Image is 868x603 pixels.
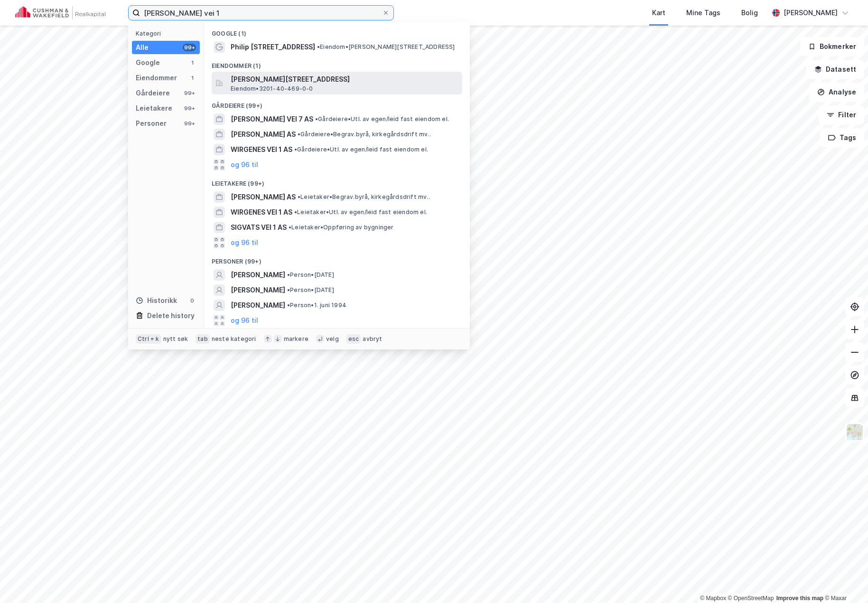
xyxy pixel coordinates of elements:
span: WIRGENES VEI 1 AS [231,207,292,218]
div: tab [196,334,210,344]
span: Leietaker • Begrav.byrå, kirkegårdsdrift mv.. [298,193,430,201]
span: • [287,271,290,278]
div: Google [136,57,160,68]
img: Z [846,423,864,441]
div: Kategori [136,30,200,37]
button: og 96 til [231,237,258,248]
span: Eiendom • [PERSON_NAME][STREET_ADDRESS] [317,43,455,51]
div: [PERSON_NAME] [784,7,838,19]
button: og 96 til [231,159,258,170]
span: • [294,146,297,153]
span: [PERSON_NAME] AS [231,191,296,203]
a: Mapbox [700,595,726,602]
div: nytt søk [163,335,188,343]
span: [PERSON_NAME] [231,269,285,281]
span: Gårdeiere • Begrav.byrå, kirkegårdsdrift mv.. [298,131,431,138]
span: • [298,193,300,200]
div: Historikk [136,295,177,306]
button: Tags [820,128,864,147]
span: • [287,301,290,309]
div: Delete history [147,310,195,321]
img: cushman-wakefield-realkapital-logo.202ea83816669bd177139c58696a8fa1.svg [15,6,105,19]
span: Gårdeiere • Utl. av egen/leid fast eiendom el. [315,115,449,123]
span: [PERSON_NAME][STREET_ADDRESS] [231,74,458,85]
div: neste kategori [212,335,256,343]
div: Mine Tags [686,7,720,19]
div: 0 [188,297,196,304]
div: 99+ [183,120,196,127]
span: Leietaker • Utl. av egen/leid fast eiendom el. [294,208,427,216]
span: [PERSON_NAME] [231,284,285,296]
span: • [298,131,300,138]
span: SIGVATS VEI 1 AS [231,222,287,233]
div: Google (1) [204,22,470,39]
button: Filter [819,105,864,124]
div: Eiendommer (1) [204,55,470,72]
span: Leietaker • Oppføring av bygninger [289,224,394,231]
span: [PERSON_NAME] VEI 7 AS [231,113,313,125]
a: OpenStreetMap [728,595,774,602]
div: Kontrollprogram for chat [821,557,868,603]
div: Gårdeiere (99+) [204,94,470,112]
span: • [287,286,290,293]
div: 99+ [183,104,196,112]
a: Improve this map [776,595,823,602]
div: Bolig [741,7,758,19]
div: Personer [136,118,167,129]
span: [PERSON_NAME] AS [231,129,296,140]
span: • [294,208,297,216]
div: Kart [652,7,665,19]
div: Leietakere (99+) [204,172,470,189]
span: [PERSON_NAME] [231,300,285,311]
span: Eiendom • 3201-40-469-0-0 [231,85,313,93]
div: Alle [136,42,149,53]
button: Analyse [809,83,864,102]
div: Personer (99+) [204,250,470,267]
span: Gårdeiere • Utl. av egen/leid fast eiendom el. [294,146,428,153]
iframe: Chat Widget [821,557,868,603]
div: 99+ [183,89,196,97]
div: velg [326,335,339,343]
div: markere [284,335,308,343]
div: 1 [188,74,196,82]
span: • [315,115,318,122]
button: og 96 til [231,315,258,326]
span: Philip [STREET_ADDRESS] [231,41,315,53]
span: Person • [DATE] [287,286,334,294]
div: esc [346,334,361,344]
span: • [289,224,291,231]
div: 99+ [183,44,196,51]
span: Person • 1. juni 1994 [287,301,346,309]
div: Eiendommer [136,72,177,84]
div: 1 [188,59,196,66]
span: • [317,43,320,50]
span: Person • [DATE] [287,271,334,279]
input: Søk på adresse, matrikkel, gårdeiere, leietakere eller personer [140,6,382,20]
button: Bokmerker [800,37,864,56]
button: Datasett [806,60,864,79]
div: Leietakere [136,103,172,114]
div: avbryt [363,335,382,343]
div: Ctrl + k [136,334,161,344]
span: WIRGENES VEI 1 AS [231,144,292,155]
div: Gårdeiere [136,87,170,99]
